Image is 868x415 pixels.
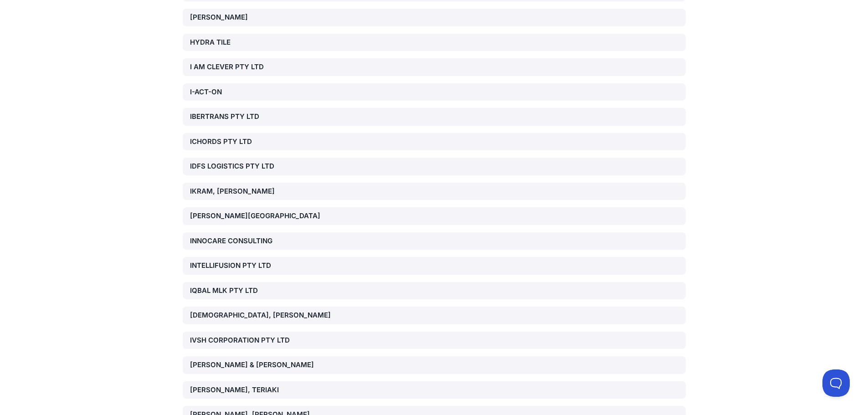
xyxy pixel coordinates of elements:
[183,9,686,26] a: [PERSON_NAME]
[190,385,350,395] div: [PERSON_NAME], TERIAKI
[190,286,350,296] div: IQBAL MLK PTY LTD
[183,158,686,175] a: IDFS LOGISTICS PTY LTD
[190,112,350,122] div: IBERTRANS PTY LTD
[190,335,350,346] div: IVSH CORPORATION PTY LTD
[190,261,350,271] div: INTELLIFUSION PTY LTD
[183,381,686,399] a: [PERSON_NAME], TERIAKI
[190,137,350,147] div: ICHORDS PTY LTD
[183,282,686,300] a: IQBAL MLK PTY LTD
[183,34,686,51] a: HYDRA TILE
[183,307,686,324] a: [DEMOGRAPHIC_DATA], [PERSON_NAME]
[183,83,686,101] a: I-ACT-ON
[190,62,350,72] div: I AM CLEVER PTY LTD
[190,161,350,172] div: IDFS LOGISTICS PTY LTD
[190,236,350,246] div: INNOCARE CONSULTING
[183,257,686,275] a: INTELLIFUSION PTY LTD
[183,58,686,76] a: I AM CLEVER PTY LTD
[190,211,350,221] div: [PERSON_NAME][GEOGRAPHIC_DATA]
[190,360,350,370] div: [PERSON_NAME] & [PERSON_NAME]
[183,207,686,225] a: [PERSON_NAME][GEOGRAPHIC_DATA]
[190,12,350,23] div: [PERSON_NAME]
[190,310,350,321] div: [DEMOGRAPHIC_DATA], [PERSON_NAME]
[190,87,350,97] div: I-ACT-ON
[183,183,686,200] a: IKRAM, [PERSON_NAME]
[183,332,686,349] a: IVSH CORPORATION PTY LTD
[183,232,686,250] a: INNOCARE CONSULTING
[190,37,350,48] div: HYDRA TILE
[190,186,350,197] div: IKRAM, [PERSON_NAME]
[183,133,686,151] a: ICHORDS PTY LTD
[183,108,686,126] a: IBERTRANS PTY LTD
[822,369,850,397] iframe: Toggle Customer Support
[183,356,686,374] a: [PERSON_NAME] & [PERSON_NAME]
